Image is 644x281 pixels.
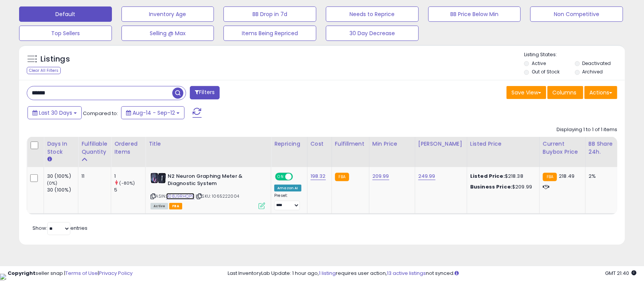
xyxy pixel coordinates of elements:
label: Out of Stock [532,68,560,75]
a: 209.99 [372,172,389,180]
button: Needs to Reprice [326,6,419,22]
div: Clear All Filters [27,67,61,74]
span: Aug-14 - Sep-12 [133,109,175,117]
div: 1 [114,173,145,180]
button: Filters [190,86,220,99]
button: Actions [584,86,617,99]
button: Default [19,6,112,22]
button: Selling @ Max [121,26,214,41]
a: Privacy Policy [99,270,133,277]
button: Top Sellers [19,26,112,41]
button: BB Drop in 7d [223,6,316,22]
span: Columns [552,89,576,96]
span: 218.49 [559,172,574,180]
div: Preset: [274,193,301,210]
a: B08J9RHQP9 [166,193,194,200]
button: Last 30 Days [28,106,82,119]
label: Archived [582,68,603,75]
div: Cost [311,140,328,148]
div: $218.38 [470,173,534,180]
div: Ordered Items [114,140,142,156]
a: 198.32 [311,172,326,180]
button: BB Price Below Min [428,6,521,22]
img: 51WM3N99MiL._SL40_.jpg [150,173,166,184]
div: Title [149,140,268,148]
div: 2% [589,173,614,180]
div: ASIN: [150,173,265,208]
div: 11 [81,173,105,180]
button: Columns [547,86,583,99]
small: (0%) [47,180,58,186]
a: 249.99 [418,172,435,180]
label: Deactivated [582,60,611,67]
h5: Listings [40,54,70,65]
div: 5 [114,187,145,193]
div: Current Buybox Price [543,140,582,156]
button: Items Being Repriced [223,26,316,41]
a: 1 listing [319,270,336,277]
div: Days In Stock [47,140,75,156]
button: Non Competitive [530,6,623,22]
button: Inventory Age [121,6,214,22]
b: N2 Neuron Graphing Meter & Diagnostic System [168,173,261,189]
div: Min Price [372,140,412,148]
div: BB Share 24h. [589,140,616,156]
small: FBA [335,173,349,181]
span: ON [276,174,285,180]
span: Last 30 Days [39,109,72,117]
div: [PERSON_NAME] [418,140,464,148]
label: Active [532,60,546,67]
p: Listing States: [524,51,625,58]
a: 13 active listings [387,270,426,277]
div: Last InventoryLab Update: 1 hour ago, requires user action, not synced. [228,270,636,277]
div: Listed Price [470,140,536,148]
div: $209.99 [470,184,534,190]
button: Aug-14 - Sep-12 [121,106,184,119]
div: seller snap | | [8,270,133,277]
div: Displaying 1 to 1 of 1 items [557,126,617,133]
button: Save View [506,86,546,99]
small: FBA [543,173,557,181]
span: FBA [169,203,182,210]
small: Days In Stock. [47,156,52,163]
span: | SKU: 1065222004 [196,193,239,199]
div: Repricing [274,140,304,148]
button: 30 Day Decrease [326,26,419,41]
div: Fulfillable Quantity [81,140,108,156]
div: Fulfillment [335,140,366,148]
div: 30 (100%) [47,173,78,180]
b: Business Price: [470,183,512,190]
div: Amazon AI [274,185,301,192]
span: Show: entries [32,224,87,232]
div: 30 (100%) [47,187,78,193]
span: All listings currently available for purchase on Amazon [150,203,168,210]
strong: Copyright [8,270,36,277]
a: Terms of Use [65,270,98,277]
span: 2025-10-13 21:40 GMT [605,270,636,277]
span: Compared to: [83,110,118,117]
small: (-80%) [119,180,135,186]
span: OFF [292,174,304,180]
b: Listed Price: [470,172,505,180]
